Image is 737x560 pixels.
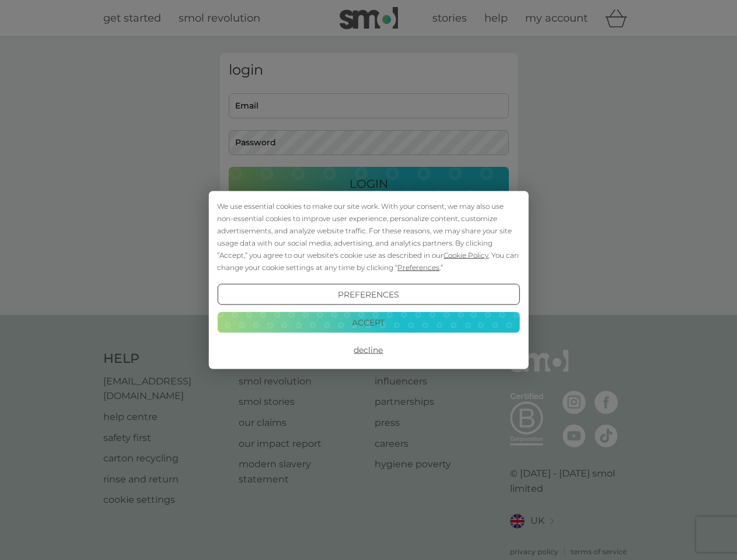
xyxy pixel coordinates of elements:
[217,311,519,332] button: Accept
[443,251,488,260] span: Cookie Policy
[217,339,519,360] button: Decline
[397,263,439,272] span: Preferences
[217,200,519,274] div: We use essential cookies to make our site work. With your consent, we may also use non-essential ...
[217,284,519,305] button: Preferences
[208,191,528,369] div: Cookie Consent Prompt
